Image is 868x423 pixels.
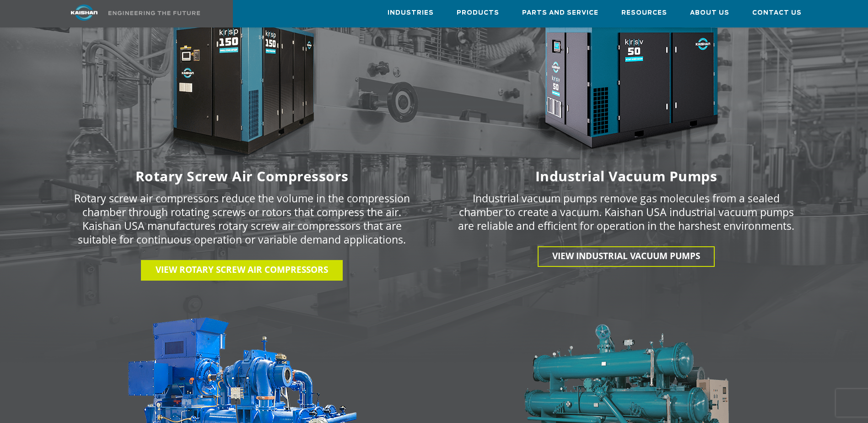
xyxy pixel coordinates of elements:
a: View INDUSTRIAL VACUUM PUMPS [538,246,715,267]
img: krsv50 [512,12,741,166]
a: Products [457,0,499,25]
img: kaishan logo [50,5,119,21]
span: Products [457,8,499,18]
span: Resources [621,8,667,18]
img: krsp150 [128,12,356,166]
h6: Rotary Screw Air Compressors [55,170,429,182]
span: View INDUSTRIAL VACUUM PUMPS [552,250,700,262]
a: Parts and Service [522,0,598,25]
img: Engineering the future [108,11,200,15]
span: Contact Us [752,8,802,18]
span: View Rotary Screw Air Compressors [156,264,328,276]
p: Industrial vacuum pumps remove gas molecules from a sealed chamber to create a vacuum. Kaishan US... [458,191,795,233]
p: Rotary screw air compressors reduce the volume in the compression chamber through rotating screws... [74,191,410,246]
span: Parts and Service [522,8,598,18]
span: About Us [690,8,729,18]
a: About Us [690,0,729,25]
a: Industries [388,0,434,25]
a: Contact Us [752,0,802,25]
h6: Industrial Vacuum Pumps [440,170,813,182]
span: Industries [388,8,434,18]
a: Resources [621,0,667,25]
a: View Rotary Screw Air Compressors [141,260,343,281]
